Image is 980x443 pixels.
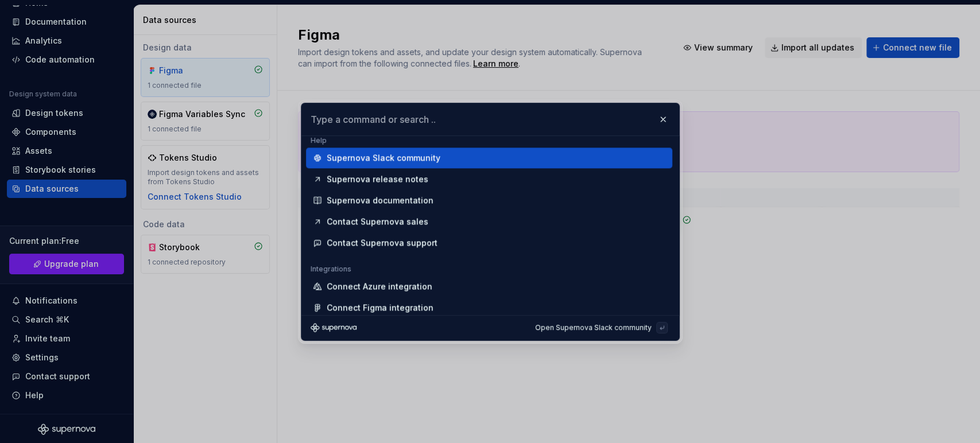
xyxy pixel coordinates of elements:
div: Connect Azure integration [327,281,432,292]
div: Contact Supernova support [327,237,437,248]
div: Supernova Slack community [327,152,440,164]
input: Type a command or search .. [301,103,679,135]
button: Open Supernova Slack community [530,320,670,336]
div: Integrations [306,265,672,274]
div: Open Supernova Slack community [535,323,656,332]
div: Type a command or search .. [301,136,679,315]
div: Connect Figma integration [327,302,433,313]
div: Help [306,136,672,145]
svg: Supernova Logo [311,323,357,332]
div: Supernova release notes [327,173,428,185]
div: Supernova documentation [327,195,433,206]
div: Contact Supernova sales [327,216,428,227]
